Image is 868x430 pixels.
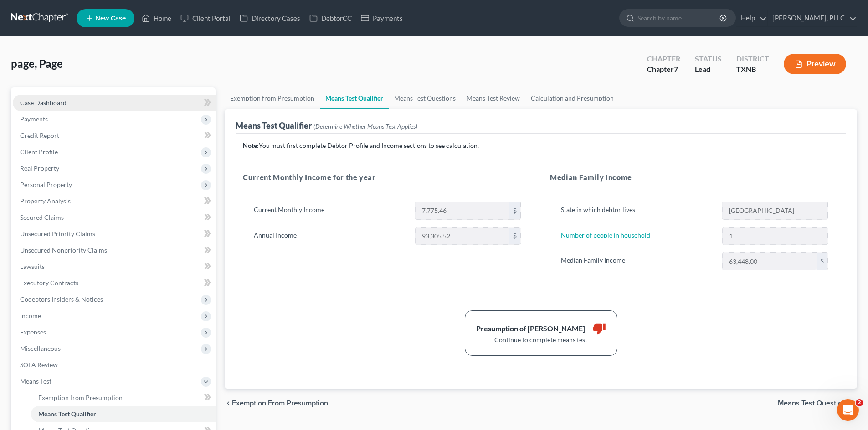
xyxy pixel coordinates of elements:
button: Preview [784,54,846,74]
div: District [736,54,769,64]
input: 0.00 [416,228,509,245]
div: Status [695,54,722,64]
span: New Case [95,15,126,22]
a: Secured Claims [13,209,216,226]
h5: Median Family Income [550,172,839,183]
span: 2 [856,399,863,406]
a: Means Test Qualifier [31,406,216,422]
label: Annual Income [249,227,410,245]
a: Lawsuits [13,258,216,275]
span: Codebtors Insiders & Notices [20,295,103,303]
input: -- [723,228,827,245]
i: thumb_down [592,322,606,335]
i: chevron_left [225,400,232,407]
div: $ [509,202,520,219]
input: State [723,202,827,219]
span: Means Test Questions [778,400,850,407]
iframe: Intercom live chat [837,399,859,421]
div: Continue to complete means test [476,335,606,344]
a: Unsecured Nonpriority Claims [13,242,216,258]
label: Median Family Income [556,252,717,270]
h5: Current Monthly Income for the year [243,172,532,183]
div: $ [509,228,520,245]
input: Search by name... [637,10,721,26]
span: Exemption from Presumption [38,394,123,401]
span: Unsecured Priority Claims [20,230,95,238]
div: Chapter [647,64,680,75]
a: Home [137,10,176,26]
button: chevron_left Exemption from Presumption [225,400,328,407]
a: Case Dashboard [13,95,216,111]
span: Executory Contracts [20,279,78,287]
a: Means Test Qualifier [320,87,389,109]
div: Chapter [647,54,680,64]
span: Secured Claims [20,213,64,221]
a: Property Analysis [13,193,216,209]
span: Means Test [20,377,51,385]
a: Means Test Review [461,87,525,109]
span: (Determine Whether Means Test Applies) [313,122,417,130]
strong: Note: [243,142,259,149]
input: 0.00 [416,202,509,219]
p: You must first complete Debtor Profile and Income sections to see calculation. [243,141,839,150]
span: Client Profile [20,148,58,156]
span: Lawsuits [20,263,45,270]
span: Expenses [20,328,46,336]
a: [PERSON_NAME], PLLC [768,10,857,26]
input: 0.00 [723,253,817,270]
div: $ [817,253,827,270]
span: Means Test Qualifier [38,410,96,418]
div: Presumption of [PERSON_NAME] [476,324,585,334]
a: Directory Cases [235,10,305,26]
a: Number of people in household [561,231,650,239]
a: Means Test Questions [389,87,461,109]
span: Exemption from Presumption [232,400,328,407]
div: TXNB [736,64,769,75]
a: Help [736,10,767,26]
span: Income [20,312,41,319]
a: Calculation and Presumption [525,87,619,109]
a: DebtorCC [305,10,356,26]
a: Exemption from Presumption [31,390,216,406]
a: Exemption from Presumption [225,87,320,109]
label: State in which debtor lives [556,202,717,220]
span: 7 [674,65,678,73]
span: page, Page [11,57,63,70]
a: Payments [356,10,407,26]
span: SOFA Review [20,361,58,369]
span: Credit Report [20,132,59,139]
a: Client Portal [176,10,235,26]
a: Unsecured Priority Claims [13,226,216,242]
span: Personal Property [20,181,72,188]
span: Case Dashboard [20,99,67,106]
span: Payments [20,115,48,123]
span: Property Analysis [20,197,71,205]
button: Means Test Questions chevron_right [778,400,857,407]
a: Credit Report [13,127,216,144]
a: Executory Contracts [13,275,216,291]
span: Unsecured Nonpriority Claims [20,246,107,254]
div: Lead [695,64,722,75]
label: Current Monthly Income [249,202,410,220]
span: Miscellaneous [20,344,61,352]
div: Means Test Qualifier [236,120,417,131]
span: Real Property [20,164,59,172]
a: SOFA Review [13,357,216,373]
